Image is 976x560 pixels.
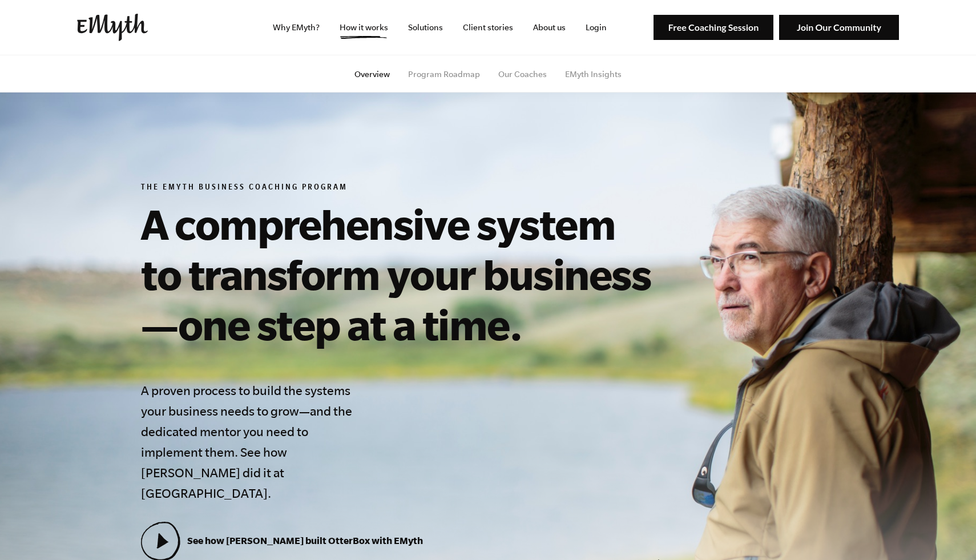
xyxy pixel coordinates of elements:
a: EMyth Insights [565,70,622,79]
img: Join Our Community [779,15,899,41]
a: Our Coaches [498,70,547,79]
img: EMyth [77,14,148,41]
h4: A proven process to build the systems your business needs to grow—and the dedicated mentor you ne... [141,380,360,503]
a: Program Roadmap [408,70,480,79]
h6: The EMyth Business Coaching Program [141,183,662,194]
h1: A comprehensive system to transform your business—one step at a time. [141,199,662,349]
a: Overview [354,70,390,79]
a: See how [PERSON_NAME] built OtterBox with EMyth [141,535,423,546]
img: Free Coaching Session [654,15,773,41]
